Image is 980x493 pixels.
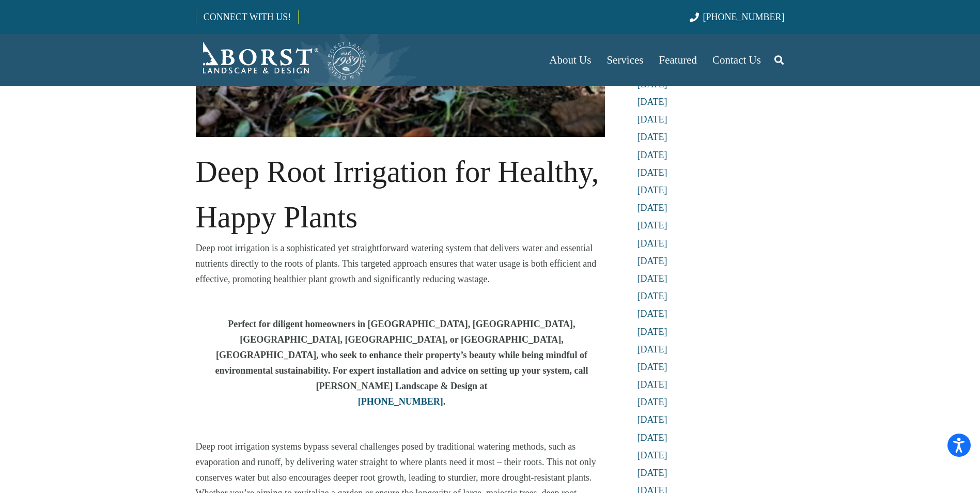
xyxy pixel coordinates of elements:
[215,319,588,391] strong: Perfect for diligent homeowners in [GEOGRAPHIC_DATA], [GEOGRAPHIC_DATA], [GEOGRAPHIC_DATA], [GEOG...
[712,54,761,66] span: Contact Us
[690,12,784,22] a: [PHONE_NUMBER]
[637,97,667,107] a: [DATE]
[637,379,667,390] a: [DATE]
[637,132,667,142] a: [DATE]
[637,309,667,319] a: [DATE]
[358,396,446,407] strong: .
[637,114,667,125] a: [DATE]
[769,47,789,73] a: Search
[637,167,667,178] a: [DATE]
[637,450,667,460] a: [DATE]
[703,12,785,22] span: [PHONE_NUMBER]
[637,256,667,266] a: [DATE]
[196,240,608,287] p: Deep root irrigation is a sophisticated yet straightforward watering system that delivers water a...
[637,238,667,249] a: [DATE]
[637,362,667,372] a: [DATE]
[637,344,667,355] a: [DATE]
[637,150,667,160] a: [DATE]
[358,396,443,407] a: [PHONE_NUMBER]
[637,327,667,337] a: [DATE]
[637,79,667,89] a: [DATE]
[637,397,667,407] a: [DATE]
[637,220,667,230] a: [DATE]
[637,468,667,478] a: [DATE]
[705,34,769,86] a: Contact Us
[549,54,591,66] span: About Us
[637,185,667,195] a: [DATE]
[541,34,599,86] a: About Us
[637,203,667,213] a: [DATE]
[196,39,367,81] a: Borst-Logo
[637,414,667,425] a: [DATE]
[637,433,667,443] a: [DATE]
[651,34,705,86] a: Featured
[599,34,651,86] a: Services
[196,5,298,29] a: CONNECT WITH US!
[659,54,697,66] span: Featured
[606,54,643,66] span: Services
[637,273,667,284] a: [DATE]
[637,291,667,301] a: [DATE]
